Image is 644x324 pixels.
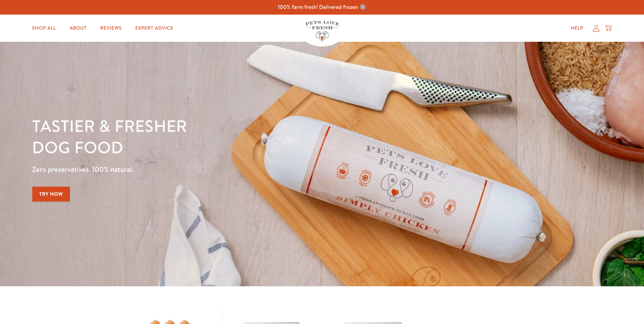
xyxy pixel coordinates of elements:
[32,163,419,176] p: Zero preservatives. 100% natural.
[95,21,127,35] a: Reviews
[32,116,419,158] h1: Tastier & fresher dog food
[565,21,589,35] a: Help
[130,21,179,35] a: Expert Advice
[27,21,61,35] a: Shop All
[305,21,339,41] img: Pets Love Fresh
[32,186,70,202] a: Try Now
[64,21,92,35] a: About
